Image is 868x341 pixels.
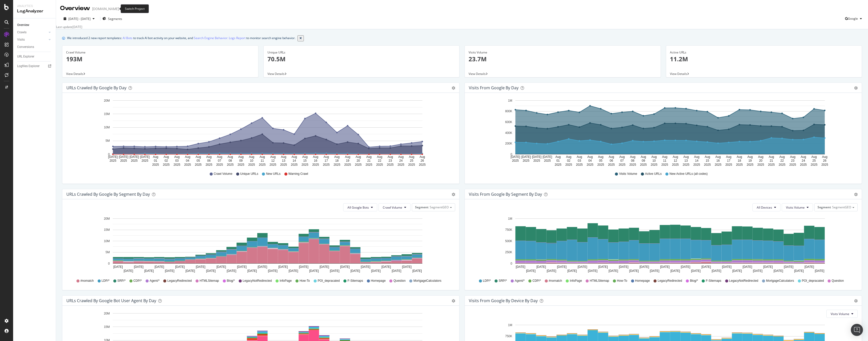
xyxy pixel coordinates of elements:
text: [DATE] [119,155,128,159]
text: 2025 [789,163,796,166]
text: 10 [250,159,253,163]
span: Crawl Volume [214,172,232,176]
text: 19 [748,159,752,163]
div: info banner [62,35,862,41]
text: 07 [620,159,624,163]
text: 03 [175,159,179,163]
text: 2025 [587,163,593,166]
text: 04 [186,159,189,163]
text: Aug [726,155,731,159]
text: [DATE] [532,155,541,159]
text: 2025 [142,159,148,163]
text: 15 [303,159,307,163]
text: 15M [104,112,110,116]
text: 2025 [768,163,775,166]
text: 15 [706,159,709,163]
button: [DATE] - [DATE] [60,16,98,21]
text: Aug [270,155,276,159]
text: Aug [409,155,414,159]
span: All Google Bots [347,205,369,210]
text: Aug [779,155,785,159]
text: 01 [556,159,560,163]
text: 2025 [565,163,572,166]
text: [DATE] [701,265,711,269]
text: 10 [652,159,656,163]
text: [DATE] [361,265,370,269]
div: gear [452,86,455,90]
button: Visits Volume [782,203,813,211]
text: 13 [282,159,285,163]
p: 70.5M [267,55,456,63]
text: Aug [715,155,721,159]
text: Aug [758,155,763,159]
text: 05 [197,159,200,163]
text: [DATE] [340,265,350,269]
text: [DATE] [536,265,546,269]
text: 16 [314,159,317,163]
text: Aug [334,155,340,159]
text: Aug [345,155,350,159]
text: 2025 [683,163,690,166]
text: 5M [105,139,110,143]
text: 2025 [811,163,818,166]
span: Segment [415,205,428,209]
text: [DATE] [511,155,520,159]
text: 18 [738,159,741,163]
text: 19 [346,159,349,163]
svg: A chart. [469,97,856,167]
text: 2025 [163,163,170,166]
text: Aug [217,155,222,159]
text: 18 [335,159,339,163]
button: All Google Bots [343,203,377,211]
text: 09 [642,159,645,163]
text: Aug [694,155,699,159]
text: 2025 [206,163,212,166]
text: 2025 [408,163,415,166]
text: 10M [104,126,110,129]
text: 2025 [131,159,138,163]
text: 2025 [651,163,658,166]
span: SegmentGEO [832,205,851,209]
text: [DATE] [639,265,649,269]
text: 23 [389,159,392,163]
text: 2025 [184,163,191,166]
div: Overview [17,22,29,28]
text: Aug [228,155,233,159]
text: Aug [238,155,243,159]
text: Aug [822,155,827,159]
text: [DATE] [681,265,690,269]
button: Crawl Volume [378,203,411,211]
text: 2025 [704,163,711,166]
text: 0 [108,153,110,156]
div: [DATE] [72,25,82,29]
a: URL Explorer [17,54,52,59]
text: 15M [104,228,110,232]
text: Aug [260,155,265,159]
text: 2025 [174,163,180,166]
text: 2025 [544,159,551,163]
text: 2025 [800,163,807,166]
text: 08 [631,159,635,163]
text: 2025 [608,163,615,166]
div: gear [854,299,858,303]
text: 2025 [661,163,668,166]
span: New URLs [266,172,280,176]
button: close banner [297,35,304,41]
text: 600K [505,120,512,124]
text: 2025 [533,159,540,163]
text: 2025 [312,163,319,166]
div: LogAnalyzer [17,8,52,14]
div: URL Explorer [17,54,34,59]
text: 22 [780,159,784,163]
text: [DATE] [299,265,309,269]
span: Visits Volume [831,312,849,316]
text: 2025 [693,163,700,166]
span: View Details [66,72,83,76]
button: All Devices [752,203,780,211]
div: A chart. [66,215,453,274]
text: 08 [229,159,232,163]
text: Aug [292,155,297,159]
text: [DATE] [175,265,185,269]
text: 14 [695,159,699,163]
